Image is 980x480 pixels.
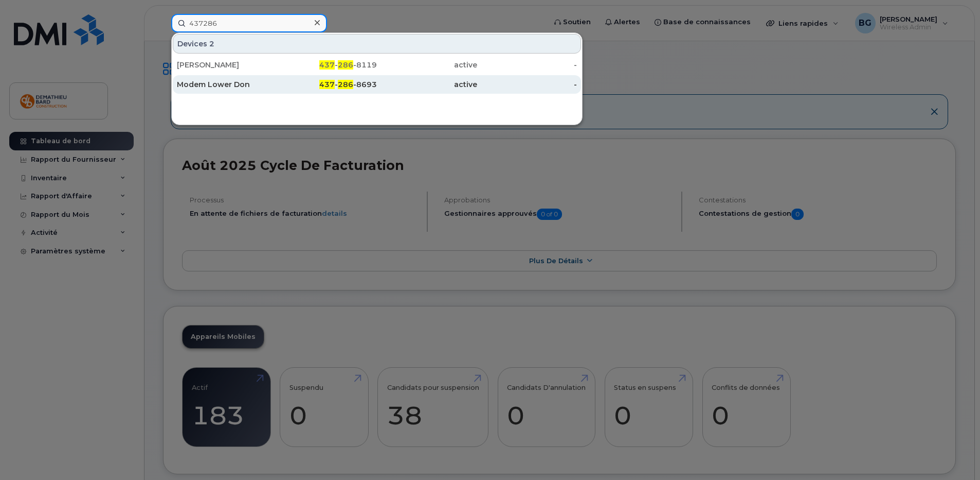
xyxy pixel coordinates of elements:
[173,75,581,94] a: Modem Lower Don437-286-8693active-
[377,79,477,90] div: active
[173,56,581,74] a: [PERSON_NAME]437-286-8119active-
[277,79,377,90] div: - -8693
[209,39,214,49] span: 2
[277,60,377,70] div: - -8119
[338,60,353,70] span: 286
[319,80,335,89] span: 437
[377,60,477,70] div: active
[477,79,577,90] div: -
[338,80,353,89] span: 286
[319,60,335,70] span: 437
[173,34,581,54] div: Devices
[477,60,577,70] div: -
[177,79,277,90] div: Modem Lower Don
[177,60,277,70] div: [PERSON_NAME]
